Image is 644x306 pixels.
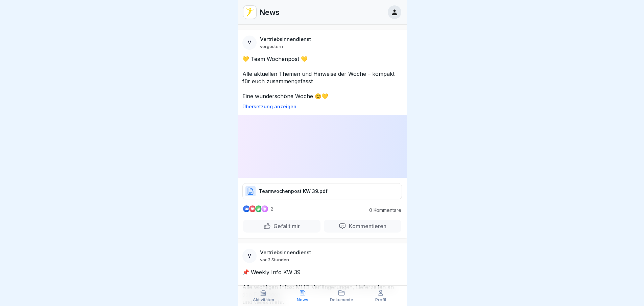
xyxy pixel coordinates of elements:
[242,55,402,100] p: 💛 Team Wochenpost 💛 Alle aktuellen Themen und Hinweise der Woche – kompakt für euch zusammengefas...
[260,44,283,49] p: vorgestern
[259,8,280,17] p: News
[260,249,311,256] p: Vertriebsinnendienst
[364,207,401,213] p: 0 Kommentare
[242,191,402,198] a: Teamwochenpost KW 39.pdf
[346,223,386,230] p: Kommentieren
[260,257,289,262] p: vor 3 Stunden
[243,6,256,19] img: vd4jgc378hxa8p7qw0fvrl7x.png
[260,36,311,42] p: Vertriebsinnendienst
[297,298,308,302] p: News
[253,298,274,302] p: Aktivitäten
[330,298,353,302] p: Dokumente
[375,298,386,302] p: Profil
[259,188,328,195] p: Teamwochenpost KW 39.pdf
[242,104,402,109] p: Übersetzung anzeigen
[242,249,257,263] div: V
[242,36,257,50] div: V
[271,206,273,212] p: 2
[271,223,300,230] p: Gefällt mir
